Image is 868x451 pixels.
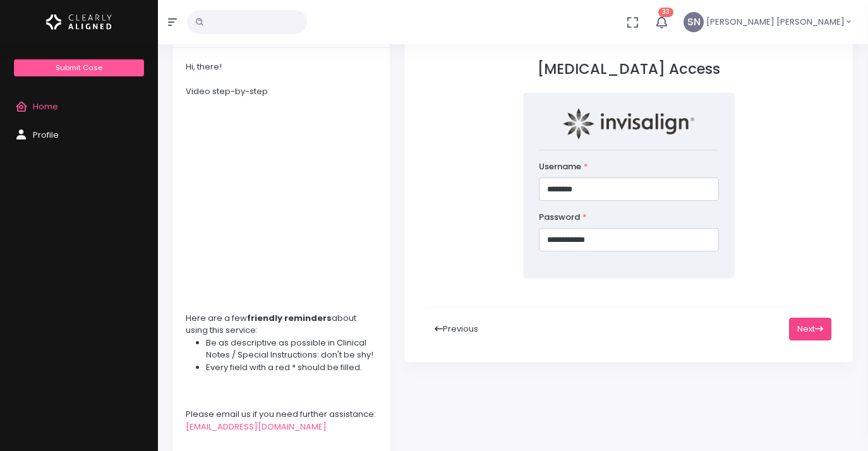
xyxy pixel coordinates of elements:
[33,129,59,141] span: Profile
[563,108,694,140] img: invisalign-home-primary-logo.png
[426,318,486,341] button: Previous
[539,211,587,224] label: Password
[186,312,377,337] div: Here are a few about using this service:
[789,318,831,341] button: Next
[684,12,704,32] span: SN
[46,9,112,35] img: Logo Horizontal
[658,8,673,17] span: 33
[247,312,332,324] strong: friendly reminders
[186,421,327,433] a: [EMAIL_ADDRESS][DOMAIN_NAME]
[539,160,588,173] label: Username
[706,16,845,28] span: [PERSON_NAME] [PERSON_NAME]
[206,337,377,361] li: Be as descriptive as possible in Clinical Notes / Special Instructions: don't be shy!
[206,361,377,374] li: Every field with a red * should be filled.
[426,61,831,78] h3: [MEDICAL_DATA] Access
[33,100,58,112] span: Home
[186,61,377,73] div: Hi, there!
[186,85,377,98] div: Video step-by-step:
[14,59,143,76] a: Submit Case
[186,408,377,421] div: Please email us if you need further assistance:
[56,63,102,73] span: Submit Case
